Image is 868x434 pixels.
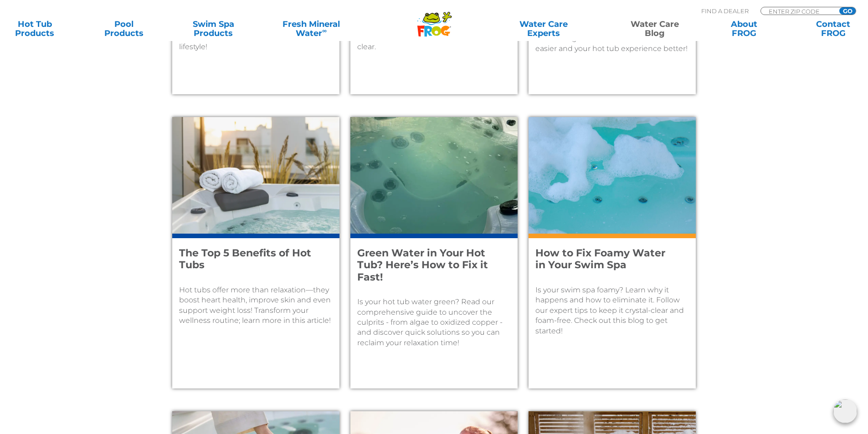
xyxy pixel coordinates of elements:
img: openIcon [833,399,857,423]
a: An outdoor hot tub in an industrial area. Three white towels rolled up sit on the edge of the spa... [172,117,339,388]
a: AboutFROG [709,20,779,38]
a: PoolProducts [89,20,159,38]
a: Fresh MineralWater∞ [268,20,355,38]
input: GO [839,7,856,15]
p: Is your hot tub water green? Read our comprehensive guide to uncover the culprits - from algae to... [357,297,511,348]
p: Is your swim spa foamy? Learn why it happens and how to eliminate it. Follow our expert tips to k... [535,285,689,336]
h4: The Top 5 Benefits of Hot Tubs [179,247,320,271]
img: Close up image of green hot tub water that is caused by algae. [350,117,518,234]
p: Hot tubs offer more than relaxation—they boost heart health, improve skin and even support weight... [179,285,333,326]
h4: Green Water in Your Hot Tub? Here’s How to Fix it Fast! [357,247,498,283]
a: How to Fix Foamy Water in Your Swim SpaIs your swim spa foamy? Learn why it happens and how to el... [529,117,696,388]
a: Water CareExperts [488,20,601,38]
p: Find A Dealer [701,7,749,15]
img: An outdoor hot tub in an industrial area. Three white towels rolled up sit on the edge of the spa. [172,117,339,234]
a: ContactFROG [799,20,868,38]
a: Close up image of green hot tub water that is caused by algae.Green Water in Your Hot Tub? Here’s... [350,117,518,388]
sup: ∞ [322,27,327,34]
a: Water CareBlog [620,20,689,38]
h4: How to Fix Foamy Water in Your Swim Spa [535,247,677,271]
input: Zip Code Form [768,7,829,15]
a: Swim SpaProducts [179,20,248,38]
